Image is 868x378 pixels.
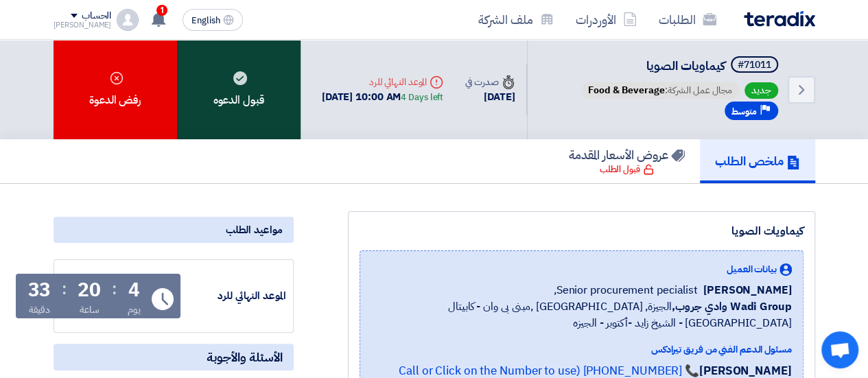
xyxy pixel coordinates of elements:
[62,276,67,301] div: :
[465,89,515,105] div: [DATE]
[183,9,243,31] button: English
[401,91,443,104] div: 4 Days left
[54,21,112,29] div: [PERSON_NAME]
[360,223,804,239] div: كيماويات الصويا
[578,56,781,75] h5: كيماويات الصويا
[322,75,443,89] div: الموعد النهائي للرد
[465,75,515,89] div: صدرت في
[700,139,815,183] a: ملخص الطلب
[156,5,167,16] span: 1
[177,40,301,139] div: قبول الدعوه
[183,288,286,304] div: الموعد النهائي للرد
[731,105,757,118] span: متوسط
[371,298,792,331] span: الجيزة, [GEOGRAPHIC_DATA] ,مبنى بى وان - كابيتال [GEOGRAPHIC_DATA] - الشيخ زايد -أكتوبر - الجيزه
[744,11,815,27] img: Teradix logo
[29,303,50,317] div: دقيقة
[82,10,111,22] div: الحساب
[565,3,648,36] a: الأوردرات
[646,56,725,75] span: كيماويات الصويا
[554,139,700,183] a: عروض الأسعار المقدمة قبول الطلب
[191,16,220,25] span: English
[554,282,698,298] span: Senior procurement pecialist,
[128,303,141,317] div: يوم
[128,281,140,300] div: 4
[80,303,99,317] div: ساعة
[322,89,443,105] div: [DATE] 10:00 AM
[600,163,654,176] div: قبول الطلب
[738,60,771,70] div: #71011
[727,262,777,276] span: بيانات العميل
[821,331,858,368] a: Open chat
[117,9,139,31] img: profile_test.png
[569,147,685,163] h5: عروض الأسعار المقدمة
[54,40,177,139] div: رفض الدعوة
[703,282,792,298] span: [PERSON_NAME]
[78,281,101,300] div: 20
[112,276,117,301] div: :
[744,82,778,99] span: جديد
[28,281,51,300] div: 33
[672,298,792,315] b: Wadi Group وادي جروب,
[467,3,565,36] a: ملف الشركة
[207,349,283,365] span: الأسئلة والأجوبة
[581,82,739,99] span: مجال عمل الشركة:
[648,3,727,36] a: الطلبات
[588,83,665,97] span: Food & Beverage
[54,217,294,243] div: مواعيد الطلب
[715,153,800,169] h5: ملخص الطلب
[371,342,792,357] div: مسئول الدعم الفني من فريق تيرادكس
